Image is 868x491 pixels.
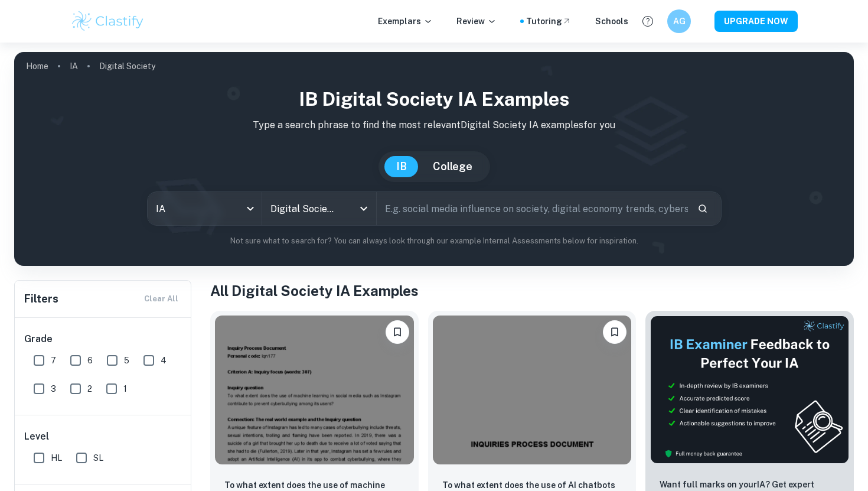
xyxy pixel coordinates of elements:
[24,118,844,132] p: Type a search phrase to find the most relevant Digital Society IA examples for you
[123,382,127,395] span: 1
[386,320,409,344] button: Bookmark
[421,156,484,177] button: College
[673,15,686,28] h6: AG
[24,430,182,444] h6: Level
[355,200,372,217] button: Open
[70,58,78,74] a: IA
[650,316,849,464] img: Thumbnail
[99,60,155,73] p: Digital Society
[377,192,688,225] input: E.g. social media influence on society, digital economy trends, cybersecurity issues...
[714,11,798,32] button: UPGRADE NOW
[456,15,497,28] p: Review
[384,156,419,177] button: IB
[433,316,632,464] img: Digital Society IA example thumbnail: To what extent does the use of AI chatbo
[24,85,844,113] h1: IB Digital Society IA examples
[638,11,658,31] button: Help and Feedback
[51,451,62,464] span: HL
[148,192,262,225] div: IA
[24,332,182,346] h6: Grade
[526,15,572,28] a: Tutoring
[595,15,628,28] a: Schools
[51,382,56,395] span: 3
[51,354,56,367] span: 7
[26,58,48,74] a: Home
[14,52,854,266] img: profile cover
[161,354,167,367] span: 4
[93,451,103,464] span: SL
[693,199,713,219] button: Search
[667,9,691,33] button: AG
[87,382,92,395] span: 2
[70,9,145,33] img: Clastify logo
[124,354,129,367] span: 5
[210,280,854,301] h1: All Digital Society IA Examples
[603,320,626,344] button: Bookmark
[87,354,93,367] span: 6
[24,291,58,307] h6: Filters
[215,316,414,464] img: Digital Society IA example thumbnail: To what extent does the use of machine l
[378,15,433,28] p: Exemplars
[24,235,844,247] p: Not sure what to search for? You can always look through our example Internal Assessments below f...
